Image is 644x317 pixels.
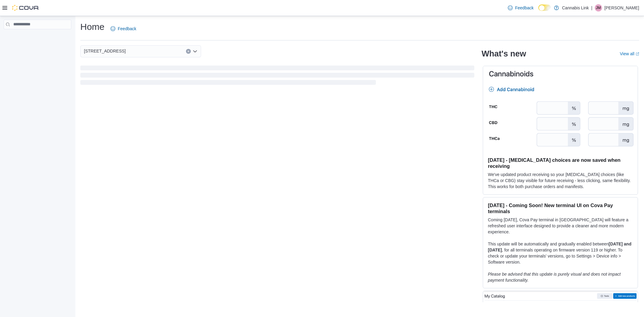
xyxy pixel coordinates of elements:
nav: Complex example [4,30,71,45]
span: Loading [80,67,474,86]
p: Coming [DATE], Cova Pay terminal in [GEOGRAPHIC_DATA] will feature a refreshed user interface des... [488,217,633,235]
img: Cova [12,5,39,11]
span: Feedback [118,26,136,32]
a: View allExternal link [620,51,639,56]
button: Clear input [186,49,191,54]
a: Feedback [505,2,536,14]
h1: Home [80,21,104,33]
h3: [DATE] - Coming Soon! New terminal UI on Cova Pay terminals [488,202,633,214]
svg: External link [636,52,639,56]
span: JM [596,4,601,11]
p: This update will be automatically and gradually enabled between , for all terminals operating on ... [488,241,633,265]
h3: [DATE] - [MEDICAL_DATA] choices are now saved when receiving [488,157,633,169]
p: | [591,4,592,11]
div: Joshua Meanney [595,4,602,11]
p: We've updated product receiving so your [MEDICAL_DATA] choices (like THCa or CBG) stay visible fo... [488,171,633,190]
h2: What's new [482,49,526,59]
span: Feedback [515,5,533,11]
input: Dark Mode [538,5,551,11]
button: Open list of options [193,49,197,54]
a: Feedback [108,23,139,35]
span: [STREET_ADDRESS] [84,47,126,55]
p: [PERSON_NAME] [604,4,639,11]
p: Cannabis Link [562,4,589,11]
em: Please be advised that this update is purely visual and does not impact payment functionality. [488,272,621,283]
